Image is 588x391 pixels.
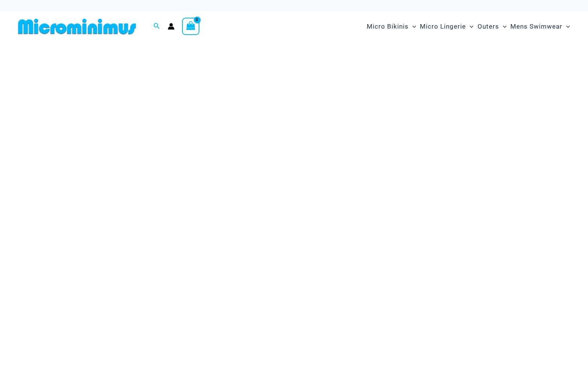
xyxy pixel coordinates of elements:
[562,17,570,36] span: Menu Toggle
[499,17,507,36] span: Menu Toggle
[418,15,475,38] a: Micro LingerieMenu ToggleMenu Toggle
[182,18,199,35] a: View Shopping Cart, empty
[168,23,175,30] a: Account icon link
[409,17,416,36] span: Menu Toggle
[365,15,418,38] a: Micro BikinisMenu ToggleMenu Toggle
[510,17,562,36] span: Mens Swimwear
[364,14,573,39] nav: Site Navigation
[476,15,508,38] a: OutersMenu ToggleMenu Toggle
[153,22,160,31] a: Search icon link
[15,18,139,35] img: MM SHOP LOGO FLAT
[478,17,499,36] span: Outers
[367,17,409,36] span: Micro Bikinis
[508,15,572,38] a: Mens SwimwearMenu ToggleMenu Toggle
[420,17,466,36] span: Micro Lingerie
[466,17,473,36] span: Menu Toggle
